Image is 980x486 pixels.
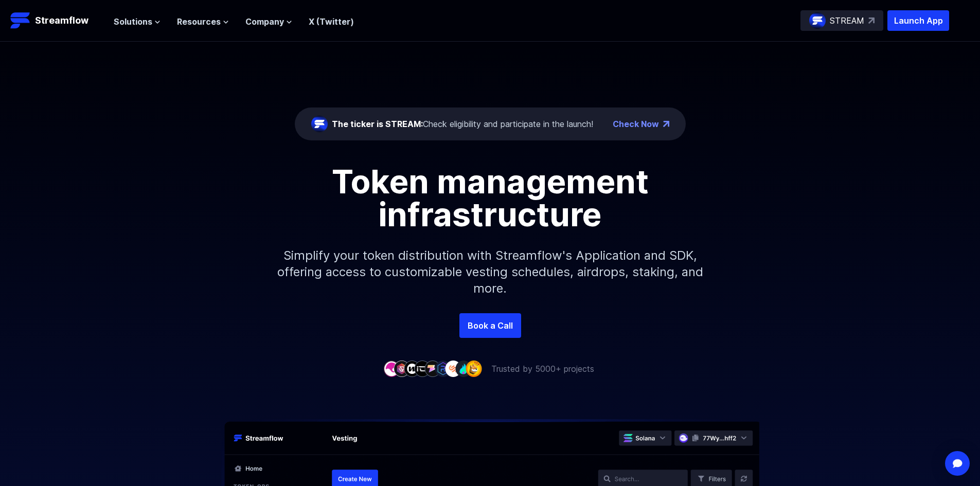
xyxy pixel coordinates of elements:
[809,12,826,29] img: streamflow-logo-circle.png
[887,10,949,31] button: Launch App
[332,118,593,130] div: Check eligibility and participate in the launch!
[491,363,594,375] p: Trusted by 5000+ projects
[945,451,970,476] div: Open Intercom Messenger
[800,10,883,31] a: STREAM
[459,313,521,338] a: Book a Call
[383,361,400,376] img: company-1
[259,165,722,231] h1: Token management infrastructure
[394,361,410,376] img: company-2
[177,15,229,28] button: Resources
[245,15,292,28] button: Company
[663,121,669,127] img: top-right-arrow.png
[10,10,31,31] img: Streamflow Logo
[414,361,431,376] img: company-4
[404,361,420,376] img: company-3
[10,10,103,31] a: Streamflow
[177,15,221,28] span: Resources
[309,16,354,27] a: X (Twitter)
[114,15,161,28] button: Solutions
[868,17,875,24] img: top-right-arrow.svg
[114,15,152,28] span: Solutions
[435,361,451,376] img: company-6
[269,231,711,313] p: Simplify your token distribution with Streamflow's Application and SDK, offering access to custom...
[35,13,88,28] p: Streamflow
[445,361,461,376] img: company-7
[424,361,441,376] img: company-5
[466,361,482,376] img: company-9
[332,119,423,129] span: The ticker is STREAM:
[830,14,864,27] p: STREAM
[455,361,472,376] img: company-8
[245,15,284,28] span: Company
[613,118,659,130] a: Check Now
[311,116,328,132] img: streamflow-logo-circle.png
